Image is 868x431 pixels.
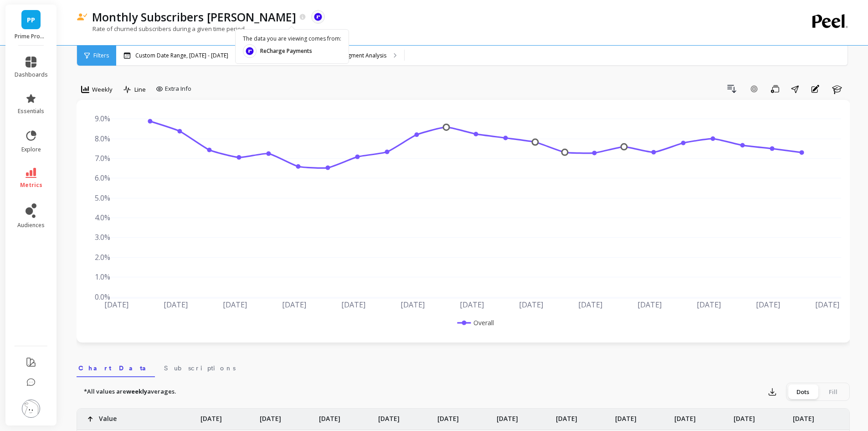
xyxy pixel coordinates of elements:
[20,182,42,189] span: metrics
[788,384,818,399] div: Dots
[77,25,245,33] p: Rate of churned subscribers during a given time period
[92,9,296,25] p: Monthly Subscribers Churn Rate
[134,85,146,94] span: Line
[734,409,755,423] p: [DATE]
[18,108,44,115] span: essentials
[93,52,109,59] span: Filters
[674,409,696,423] p: [DATE]
[78,363,153,373] span: Chart Data
[17,222,45,229] span: audiences
[200,409,222,423] p: [DATE]
[15,33,48,40] p: Prime Prometics™
[793,409,814,423] p: [DATE]
[378,409,400,423] p: [DATE]
[135,52,228,59] p: Custom Date Range, [DATE] - [DATE]
[319,409,340,423] p: [DATE]
[165,84,191,93] span: Extra Info
[15,71,48,78] span: dashboards
[556,409,577,423] p: [DATE]
[260,409,281,423] p: [DATE]
[818,384,848,399] div: Fill
[126,387,147,395] strong: weekly
[164,363,236,373] span: Subscriptions
[27,15,35,25] span: PP
[84,387,176,396] p: *All values are averages.
[615,409,637,423] p: [DATE]
[497,409,518,423] p: [DATE]
[92,85,113,94] span: Weekly
[77,13,87,21] img: header icon
[21,146,41,153] span: explore
[99,409,117,423] p: Value
[77,356,850,377] nav: Tabs
[342,52,386,59] p: Segment Analysis
[22,400,40,418] img: profile picture
[437,409,459,423] p: [DATE]
[255,51,305,60] div: Monthly Churn Rate
[314,13,322,21] img: api.recharge.svg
